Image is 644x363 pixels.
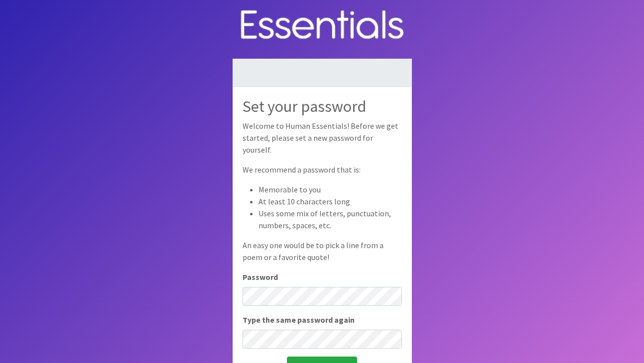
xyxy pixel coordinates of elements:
li: Uses some mix of letters, punctuation, numbers, spaces, etc. [258,207,402,231]
li: Memorable to you [258,183,402,195]
h2: Set your password [243,97,402,116]
label: Password [243,271,278,283]
p: An easy one would be to pick a line from a poem or a favorite quote! [243,239,402,263]
p: We recommend a password that is: [243,164,402,176]
li: At least 10 characters long [258,195,402,207]
p: Welcome to Human Essentials! Before we get started, please set a new password for yourself. [243,120,402,156]
label: Type the same password again [243,314,355,326]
